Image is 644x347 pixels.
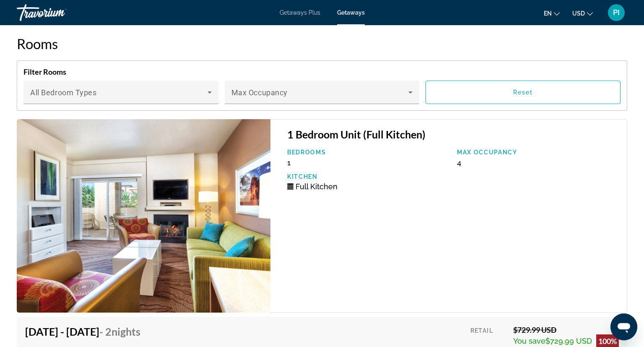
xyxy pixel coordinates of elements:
span: Nights [112,325,140,338]
h2: Rooms [17,35,627,52]
a: Getaways [337,9,365,16]
span: 1 [287,158,291,167]
span: Reset [513,89,533,96]
span: en [544,10,552,17]
img: 7604I01X.jpg [17,119,270,313]
h3: 1 Bedroom Unit (Full Kitchen) [287,128,618,141]
span: - 2 [99,325,140,338]
span: You save [513,337,545,345]
h4: [DATE] - [DATE] [25,325,140,338]
a: Travorium [17,2,101,23]
span: 4 [457,158,461,167]
iframe: Button to launch messaging window [610,313,637,340]
span: USD [572,10,585,17]
span: Full Kitchen [296,182,338,191]
h4: Filter Rooms [23,67,621,76]
p: Max Occupancy [457,149,618,156]
div: $729.99 USD [513,325,619,334]
span: All Bedroom Types [30,88,97,97]
button: Change currency [572,7,593,19]
button: Reset [426,81,621,104]
button: Change language [544,7,560,19]
span: PI [613,8,620,17]
p: Bedrooms [287,149,449,156]
p: Kitchen [287,173,449,180]
span: Max Occupancy [231,88,288,97]
a: Getaways Plus [280,9,320,16]
button: User Menu [605,4,627,21]
span: $729.99 USD [545,337,592,345]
